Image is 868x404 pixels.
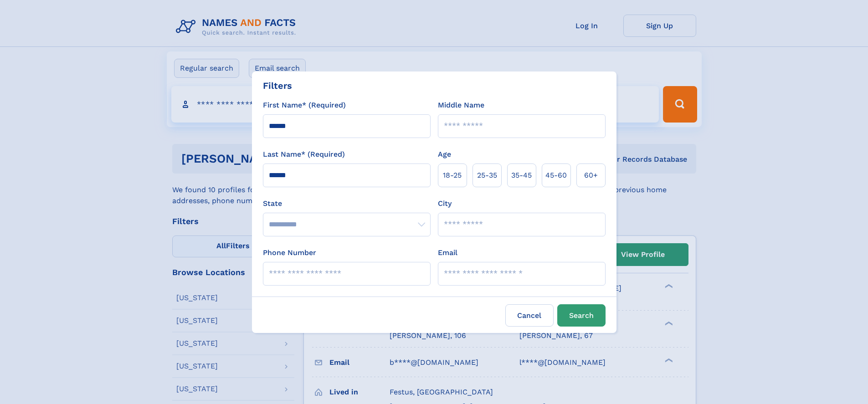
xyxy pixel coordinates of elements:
[438,198,452,209] label: City
[443,170,462,181] span: 18‑25
[263,149,345,160] label: Last Name* (Required)
[263,100,346,111] label: First Name* (Required)
[505,304,554,327] label: Cancel
[557,304,606,327] button: Search
[438,247,457,258] label: Email
[438,100,484,111] label: Middle Name
[263,79,292,92] div: Filters
[263,247,316,258] label: Phone Number
[545,170,567,181] span: 45‑60
[477,170,497,181] span: 25‑35
[263,198,431,209] label: State
[511,170,532,181] span: 35‑45
[438,149,451,160] label: Age
[584,170,598,181] span: 60+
